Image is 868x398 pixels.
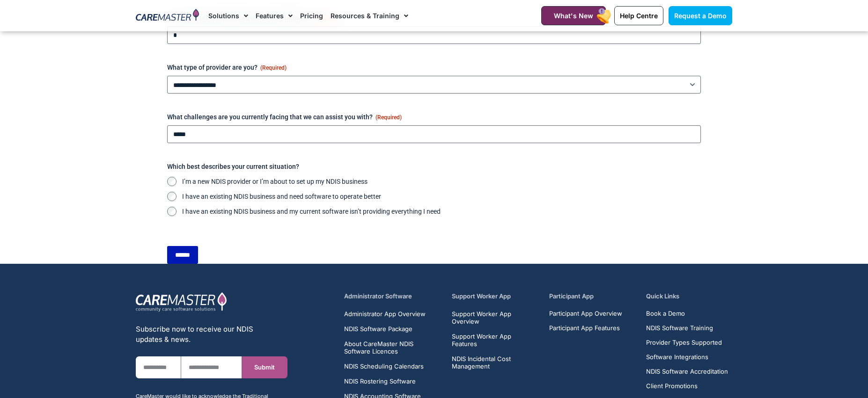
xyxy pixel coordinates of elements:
[344,310,426,318] span: Administrator App Overview
[344,377,416,385] span: NDIS Rostering Software
[344,310,441,318] a: Administrator App Overview
[646,383,698,390] span: Client Promotions
[182,177,701,186] label: I’m a new NDIS provider or I’m about to set up my NDIS business
[646,383,728,390] a: Client Promotions
[242,356,287,378] button: Submit
[646,310,685,317] span: Book a Demo
[167,162,299,171] legend: Which best describes your current situation?
[620,12,658,20] span: Help Centre
[344,362,424,370] span: NDIS Scheduling Calendars
[646,310,728,317] a: Book a Demo
[549,325,620,332] span: Participant App Features
[646,292,732,301] h5: Quick Links
[452,355,538,370] a: NDIS Incidental Cost Management
[452,292,538,301] h5: Support Worker App
[541,6,606,25] a: What's New
[254,364,275,371] span: Submit
[375,114,402,121] span: (Required)
[646,339,722,346] span: Provider Types Supported
[646,354,708,361] span: Software Integrations
[674,12,727,20] span: Request a Demo
[344,377,441,385] a: NDIS Rostering Software
[136,324,287,345] div: Subscribe now to receive our NDIS updates & news.
[136,9,199,23] img: CareMaster Logo
[344,325,412,333] span: NDIS Software Package
[167,112,701,122] label: What challenges are you currently facing that we can assist you with?
[646,325,728,332] a: NDIS Software Training
[646,354,728,361] a: Software Integrations
[549,292,635,301] h5: Participant App
[182,192,701,201] label: I have an existing NDIS business and need software to operate better
[136,356,287,388] form: New Form
[669,6,732,25] a: Request a Demo
[549,325,622,332] a: Participant App Features
[646,339,728,346] a: Provider Types Supported
[344,362,441,370] a: NDIS Scheduling Calendars
[260,65,287,71] span: (Required)
[614,6,663,25] a: Help Centre
[182,207,701,216] label: I have an existing NDIS business and my current software isn’t providing everything I need
[452,310,538,325] a: Support Worker App Overview
[646,368,728,375] a: NDIS Software Accreditation
[452,333,538,347] a: Support Worker App Features
[549,310,622,317] a: Participant App Overview
[646,325,713,332] span: NDIS Software Training
[136,292,227,312] img: CareMaster Logo Part
[167,63,701,72] label: What type of provider are you?
[554,12,593,20] span: What's New
[344,340,441,355] a: About CareMaster NDIS Software Licences
[344,292,441,301] h5: Administrator Software
[344,325,441,333] a: NDIS Software Package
